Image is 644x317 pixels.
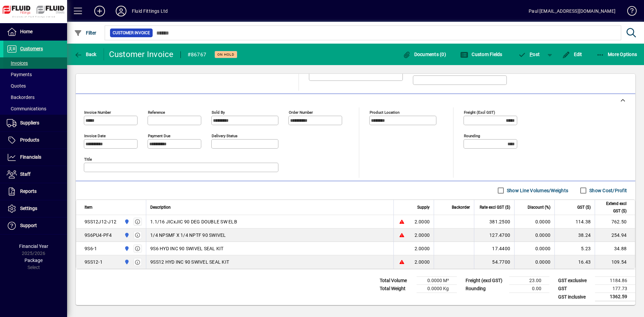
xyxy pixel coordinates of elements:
span: 2.0000 [415,232,430,239]
td: GST [555,285,595,293]
div: 127.4700 [478,232,510,239]
span: Package [24,258,43,263]
a: Invoices [3,57,67,69]
span: 9S6 HYD INC 90 SWIVEL SEAL KIT [150,245,224,252]
div: 381.2500 [478,218,510,225]
td: 0.00 [509,285,549,293]
span: Backorder [452,204,470,211]
span: Documents (0) [402,52,446,57]
span: Reports [20,189,37,194]
span: P [530,52,533,57]
span: Quotes [7,83,26,89]
div: Fluid Fittings Ltd [132,6,168,16]
span: Custom Fields [460,52,502,57]
span: 1/4 NPSMF X 1/4 NPTF 90 SWIVEL [150,232,226,239]
a: Suppliers [3,115,67,131]
a: Communications [3,103,67,114]
td: 762.50 [595,215,635,228]
span: AUCKLAND [122,231,130,239]
mat-label: Invoice number [84,110,111,115]
span: 2.0000 [415,245,430,252]
span: Filter [74,30,97,36]
div: 9S6PU4-PF4 [85,232,112,239]
a: Knowledge Base [622,1,636,23]
td: 0.0000 [514,228,554,242]
mat-label: Product location [370,110,399,115]
button: Custom Fields [459,48,504,60]
td: 109.54 [595,255,635,269]
span: Financials [20,154,41,160]
div: 9SS12-1 [85,259,103,265]
td: GST exclusive [555,277,595,285]
span: ost [518,52,540,57]
span: Communications [7,106,46,111]
div: Customer Invoice [109,49,174,60]
td: 0.0000 [514,215,554,228]
mat-label: Payment due [148,134,170,138]
span: Products [20,137,39,143]
a: Settings [3,200,67,217]
span: 2.0000 [415,218,430,225]
mat-label: Order number [289,110,313,115]
a: Home [3,23,67,40]
td: GST inclusive [555,293,595,301]
div: Paul [EMAIL_ADDRESS][DOMAIN_NAME] [529,6,615,16]
a: Support [3,217,67,234]
span: On hold [217,52,234,57]
span: AUCKLAND [122,258,130,266]
a: Financials [3,149,67,166]
td: 1184.86 [595,277,635,285]
div: 54.7700 [478,259,510,265]
span: Rate excl GST ($) [480,204,510,211]
td: 114.38 [554,215,595,228]
mat-label: Title [84,157,92,162]
span: Financial Year [19,244,48,249]
button: Filter [72,27,98,39]
td: 5.23 [554,242,595,255]
mat-label: Freight (excl GST) [464,110,495,115]
div: 9S6-1 [85,245,97,252]
span: Item [85,204,93,211]
td: 177.73 [595,285,635,293]
app-page-header-button: Back [67,48,104,60]
span: Home [20,29,33,34]
mat-label: Sold by [212,110,225,115]
span: 2.0000 [415,259,430,265]
span: Discount (%) [528,204,550,211]
button: Edit [560,48,584,60]
mat-label: Reference [148,110,165,115]
div: 9SS12J12-J12 [85,218,116,225]
span: Description [150,204,171,211]
button: Documents (0) [401,48,448,60]
td: 38.24 [554,228,595,242]
td: 254.94 [595,228,635,242]
a: Reports [3,183,67,200]
mat-label: Rounding [464,134,480,138]
span: Suppliers [20,120,39,125]
div: #86767 [187,49,207,60]
button: Add [89,5,110,17]
span: Support [20,223,37,228]
span: Payments [7,72,32,77]
td: 34.88 [595,242,635,255]
td: 0.0000 M³ [417,277,457,285]
span: 1.1/16 JICxJIC 90 DEG DOUBLE SW ELB [150,218,237,225]
span: Backorders [7,95,35,100]
td: Total Volume [376,277,417,285]
button: More Options [595,48,639,60]
span: Staff [20,171,31,177]
label: Show Cost/Profit [588,187,627,194]
span: Supply [417,204,430,211]
button: Back [72,48,98,60]
span: Invoices [7,60,28,66]
td: 0.0000 [514,255,554,269]
span: More Options [596,52,637,57]
span: AUCKLAND [122,245,130,252]
td: Rounding [462,285,509,293]
a: Products [3,132,67,149]
button: Post [515,48,543,60]
mat-label: Delivery status [212,134,237,138]
td: 0.0000 [514,242,554,255]
button: Profile [110,5,132,17]
a: Backorders [3,92,67,103]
